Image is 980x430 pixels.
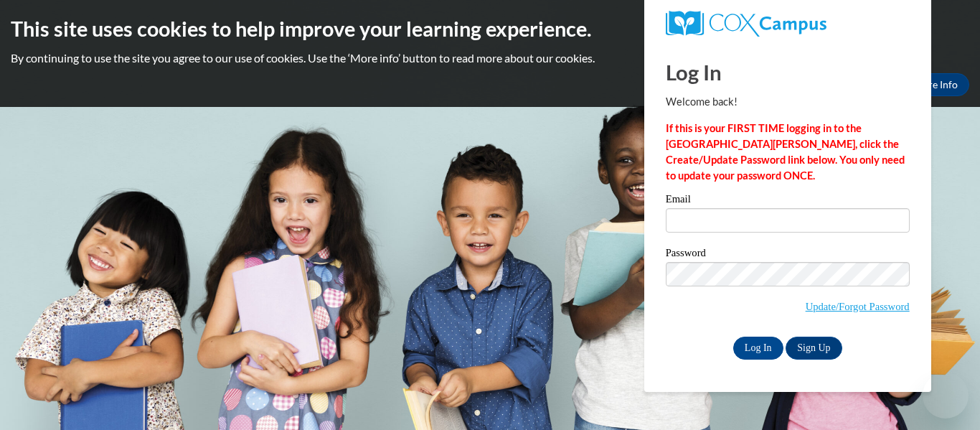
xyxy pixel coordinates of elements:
label: Password [666,248,910,262]
iframe: Button to launch messaging window [923,373,969,419]
a: Sign Up [786,337,842,360]
img: COX Campus [666,11,826,37]
a: Update/Forgot Password [806,301,910,312]
p: By continuing to use the site you agree to our use of cookies. Use the ‘More info’ button to read... [11,50,969,66]
label: Email [666,194,910,208]
a: COX Campus [666,11,910,37]
strong: If this is your FIRST TIME logging in to the [GEOGRAPHIC_DATA][PERSON_NAME], click the Create/Upd... [666,122,905,182]
p: Welcome back! [666,94,910,110]
h2: This site uses cookies to help improve your learning experience. [11,14,969,43]
a: More Info [902,73,969,96]
input: Log In [733,337,783,360]
h1: Log In [666,57,910,87]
